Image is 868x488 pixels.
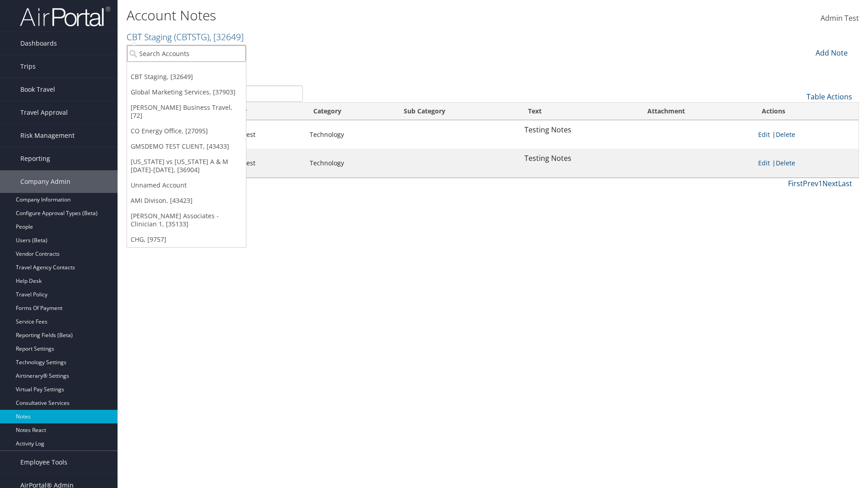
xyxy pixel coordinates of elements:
[396,103,520,120] th: Sub Category: activate to sort column ascending
[127,69,246,84] a: CBT Staging, [32649]
[809,47,852,58] div: Add Note
[524,124,635,136] p: Testing Notes
[803,178,818,188] a: Prev
[821,13,859,23] span: Admin Test
[788,178,803,188] a: First
[524,153,635,164] p: Testing Notes
[209,31,244,43] span: , [ 32649 ]
[776,130,795,139] a: Delete
[758,159,770,167] a: Edit
[20,451,67,474] span: Employee Tools
[838,178,852,188] a: Last
[127,123,246,139] a: CO Energy Office, [27095]
[305,149,396,178] td: Technology
[754,120,859,149] td: |
[639,103,753,120] th: Attachment: activate to sort column ascending
[20,170,71,193] span: Company Admin
[754,103,859,120] th: Actions
[127,45,246,62] input: Search Accounts
[20,32,57,55] span: Dashboards
[821,5,859,33] a: Admin Test
[127,31,244,43] a: CBT Staging
[305,120,396,149] td: Technology
[20,78,55,101] span: Book Travel
[807,92,852,102] a: Table Actions
[217,149,305,178] td: Admin Test
[127,139,246,154] a: GMSDEMO TEST CLIENT, [43433]
[305,103,396,120] th: Category: activate to sort column ascending
[174,31,209,43] span: ( CBTSTG )
[20,124,75,147] span: Risk Management
[758,130,770,139] a: Edit
[822,178,838,188] a: Next
[20,6,110,27] img: airportal-logo.png
[127,232,246,247] a: CHG, [9757]
[20,147,50,170] span: Reporting
[127,6,615,25] h1: Account Notes
[217,120,305,149] td: Admin Test
[776,159,795,167] a: Delete
[217,103,305,120] th: Author
[127,178,246,193] a: Unnamed Account
[20,55,36,78] span: Trips
[127,100,246,123] a: [PERSON_NAME] Business Travel, [72]
[127,193,246,208] a: AMI Divison, [43423]
[127,84,246,100] a: Global Marketing Services, [37903]
[127,208,246,232] a: [PERSON_NAME] Associates - Clinician 1, [35133]
[818,178,822,188] a: 1
[520,103,639,120] th: Text: activate to sort column ascending
[127,154,246,178] a: [US_STATE] vs [US_STATE] A & M [DATE]-[DATE], [36904]
[20,101,68,124] span: Travel Approval
[754,149,859,178] td: |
